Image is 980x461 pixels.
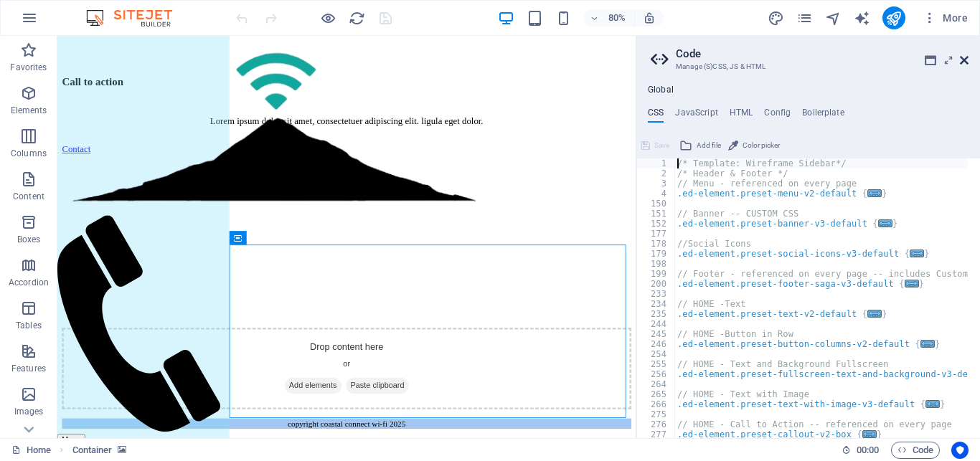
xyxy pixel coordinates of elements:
button: More [917,6,974,29]
div: 179 [637,249,676,259]
div: 1 [637,158,676,168]
div: 200 [637,279,676,289]
h4: Config [764,108,791,123]
div: 4 [637,189,676,199]
div: 246 [637,339,676,349]
h4: HTML [730,108,753,123]
div: 275 [637,409,676,419]
div: 254 [637,349,676,359]
button: publish [882,6,905,29]
button: reload [348,9,365,27]
div: 198 [637,259,676,269]
button: Code [891,442,940,459]
p: Tables [16,320,42,331]
div: 177 [637,229,676,239]
div: 178 [637,239,676,249]
i: Publish [885,10,902,27]
p: Accordion [9,277,49,288]
span: ... [910,249,924,257]
div: 245 [637,329,676,339]
div: 150 [637,199,676,209]
h4: JavaScript [675,108,717,123]
button: design [768,9,785,27]
div: 255 [637,359,676,369]
div: 266 [637,399,676,409]
i: Navigator [825,10,842,27]
div: 276 [637,419,676,429]
i: Pages (Ctrl+Alt+S) [796,10,813,27]
nav: breadcrumb [72,442,127,459]
span: Color picker [743,137,780,154]
div: 264 [637,379,676,389]
div: 2 [637,168,676,179]
i: AI Writer [854,10,870,27]
img: Editor Logo [83,9,190,27]
span: : [867,445,869,455]
div: 244 [637,319,676,329]
p: Columns [11,148,47,159]
span: Paste clipboard [361,427,440,447]
span: ... [867,310,882,318]
h3: Manage (S)CSS, JS & HTML [676,60,940,73]
button: Add file [677,137,723,154]
a: Click to cancel selection. Double-click to open Pages [11,442,51,459]
div: 256 [637,369,676,379]
span: Click to select. Double-click to edit [72,442,113,459]
p: Features [11,363,46,374]
span: More [923,11,968,25]
h4: Boilerplate [802,108,844,123]
div: 3 [637,179,676,189]
p: Favorites [10,62,47,73]
h4: CSS [648,108,664,123]
div: 234 [637,299,676,309]
button: Color picker [726,137,782,154]
p: Images [14,406,44,417]
button: text_generator [854,9,871,27]
span: ... [867,189,882,197]
div: 152 [637,219,676,229]
h6: Session time [842,442,880,459]
h4: Global [648,85,674,96]
button: Usercentrics [951,442,969,459]
div: 199 [637,269,676,279]
button: pages [796,9,814,27]
i: This element contains a background [118,446,126,454]
span: ... [925,400,940,408]
div: 235 [637,309,676,319]
span: ... [905,280,919,287]
i: On resize automatically adjust zoom level to fit chosen device. [643,11,656,24]
i: Reload page [349,10,365,27]
span: Add file [697,137,721,154]
p: Elements [11,105,47,116]
span: ... [878,219,892,227]
button: navigator [825,9,842,27]
span: ... [920,340,935,348]
div: 233 [637,289,676,299]
p: Boxes [17,234,41,245]
p: Content [13,191,44,202]
button: 80% [584,9,635,27]
div: 265 [637,389,676,399]
div: 277 [637,429,676,439]
h2: Code [676,47,969,60]
span: 00 00 [857,442,879,459]
span: Add elements [284,427,355,447]
div: 151 [637,209,676,219]
h6: 80% [606,9,628,27]
i: Design (Ctrl+Alt+Y) [768,10,784,27]
span: Code [897,442,933,459]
